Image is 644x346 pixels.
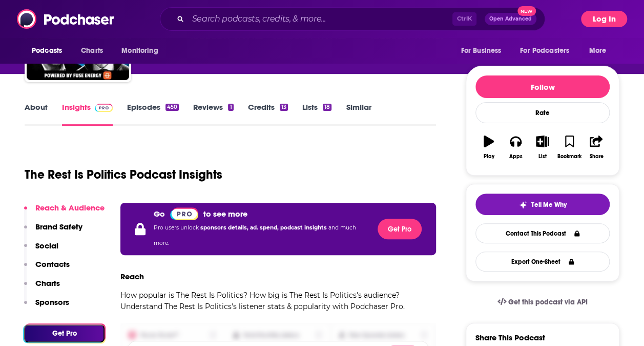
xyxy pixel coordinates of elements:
button: Sponsors [24,297,69,316]
div: Rate [475,102,610,123]
button: Open AdvancedNew [485,13,536,25]
button: Bookmark [556,129,583,166]
div: Apps [509,153,523,160]
img: Podchaser - Follow, Share and Rate Podcasts [17,9,115,29]
a: Similar [346,102,371,126]
span: Monitoring [121,44,158,58]
div: 1 [228,104,233,111]
input: Search podcasts, credits, & more... [188,11,452,27]
div: Share [589,153,603,160]
p: Go [154,209,165,219]
a: Contact This Podcast [475,223,610,243]
img: tell me why sparkle [519,201,527,209]
div: Search podcasts, credits, & more... [160,7,545,31]
a: Lists18 [302,102,331,126]
span: More [589,44,607,58]
button: tell me why sparkleTell Me Why [475,194,610,215]
span: Charts [81,44,103,58]
span: sponsors details, ad. spend, podcast insights [200,224,328,231]
p: Pro users unlock and much more. [154,220,369,251]
p: How popular is The Rest Is Politics? How big is The Rest Is Politics's audience? Understand The R... [120,290,436,312]
button: Export One-Sheet [475,252,610,272]
button: open menu [25,41,75,61]
button: Log In [581,11,627,27]
button: Social [24,241,58,260]
h3: Reach [120,272,144,281]
p: Social [35,241,58,251]
p: to see more [203,209,247,219]
div: 13 [280,104,288,111]
button: List [529,129,556,166]
button: Charts [24,278,60,297]
a: Charts [74,41,109,61]
button: Follow [475,75,610,98]
span: Get this podcast via API [508,298,588,306]
p: Charts [35,278,60,288]
a: Reviews1 [193,102,233,126]
a: Credits13 [248,102,288,126]
p: Contacts [35,259,70,269]
div: Bookmark [557,153,581,160]
span: For Podcasters [520,44,569,58]
a: About [25,102,48,126]
span: For Business [461,44,501,58]
span: Tell Me Why [531,201,567,209]
button: Share [583,129,610,166]
a: Pro website [170,207,198,220]
button: open menu [582,41,619,61]
h1: The Rest Is Politics Podcast Insights [25,167,222,182]
span: New [517,6,536,16]
button: Brand Safety [24,222,82,241]
img: Podchaser Pro [170,207,198,220]
button: open menu [453,41,514,61]
a: Episodes450 [127,102,179,126]
button: open menu [114,41,171,61]
button: Get Pro [378,219,422,239]
button: Play [475,129,502,166]
img: Podchaser Pro [95,104,113,112]
a: InsightsPodchaser Pro [62,102,113,126]
div: List [538,153,547,160]
p: Reach & Audience [35,203,105,213]
p: Sponsors [35,297,69,307]
button: Reach & Audience [24,203,105,222]
div: 18 [323,104,331,111]
span: Ctrl K [452,12,476,26]
div: 450 [165,104,179,111]
button: Get Pro [24,324,105,342]
button: open menu [513,41,584,61]
button: Contacts [24,259,70,278]
div: Play [484,153,494,160]
span: Podcasts [32,44,62,58]
p: Brand Safety [35,222,82,232]
h3: Share This Podcast [475,333,545,342]
button: Apps [502,129,529,166]
a: Get this podcast via API [489,290,596,315]
span: Open Advanced [489,16,532,22]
